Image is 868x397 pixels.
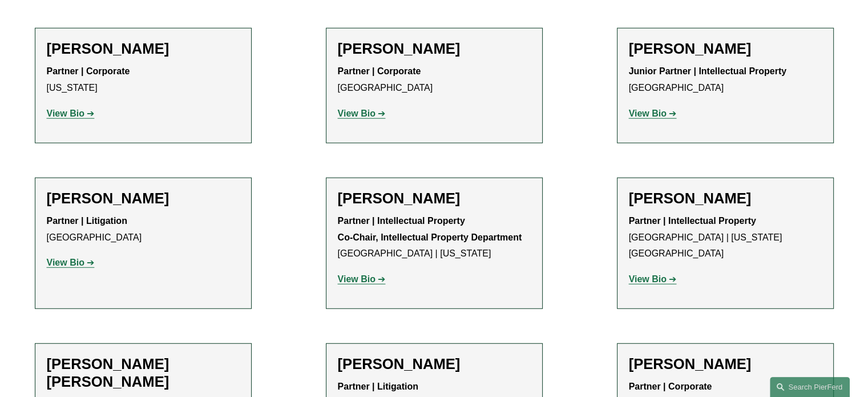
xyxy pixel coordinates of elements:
strong: View Bio [47,109,84,118]
h2: [PERSON_NAME] [629,190,822,207]
a: View Bio [47,258,95,267]
h2: [PERSON_NAME] [338,40,531,58]
h2: [PERSON_NAME] [629,40,822,58]
a: View Bio [338,274,386,284]
strong: View Bio [47,258,84,267]
h2: [PERSON_NAME] [47,40,240,58]
h2: [PERSON_NAME] [629,355,822,373]
p: [GEOGRAPHIC_DATA] [47,213,240,246]
strong: Partner | Corporate [338,66,421,76]
p: [GEOGRAPHIC_DATA] | [US_STATE] [338,213,531,262]
strong: Partner | Intellectual Property Co-Chair, Intellectual Property Department [338,216,522,242]
a: Search this site [770,377,850,397]
strong: View Bio [629,274,667,284]
h2: [PERSON_NAME] [338,355,531,373]
h2: [PERSON_NAME] [PERSON_NAME] [47,355,240,391]
strong: View Bio [629,109,667,118]
h2: [PERSON_NAME] [47,190,240,207]
p: [GEOGRAPHIC_DATA] [629,63,822,97]
p: [GEOGRAPHIC_DATA] [338,63,531,97]
a: View Bio [629,109,677,118]
h2: [PERSON_NAME] [338,190,531,207]
p: [GEOGRAPHIC_DATA] | [US_STATE][GEOGRAPHIC_DATA] [629,213,822,262]
p: [US_STATE] [47,63,240,97]
a: View Bio [47,109,95,118]
strong: Partner | Corporate [629,382,712,391]
strong: Junior Partner | Intellectual Property [629,66,787,76]
strong: Partner | Litigation [47,216,127,226]
strong: Partner | Intellectual Property [629,216,756,226]
a: View Bio [629,274,677,284]
strong: View Bio [338,109,376,118]
strong: Partner | Corporate [47,66,130,76]
a: View Bio [338,109,386,118]
strong: View Bio [338,274,376,284]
